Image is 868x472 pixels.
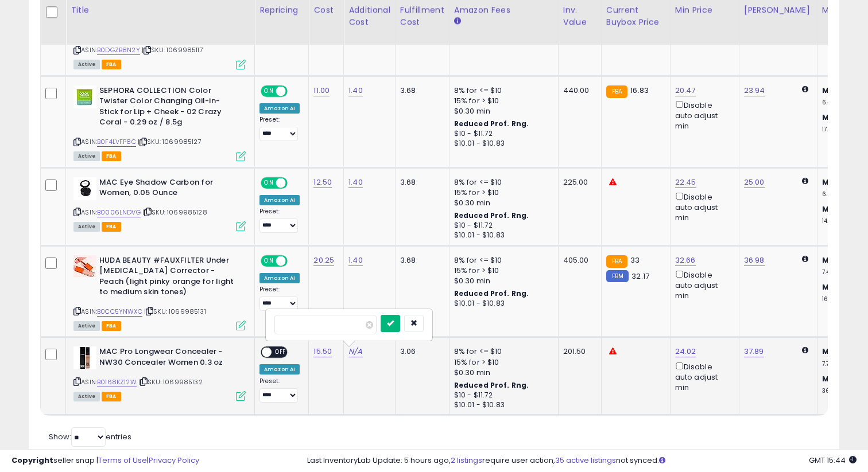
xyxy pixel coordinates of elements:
div: 3.68 [400,85,440,96]
div: Repricing [259,4,304,16]
span: OFF [272,348,290,357]
a: 32.66 [675,255,696,266]
b: Reduced Prof. Rng. [454,288,529,298]
a: 37.89 [744,346,764,357]
b: MAC Eye Shadow Carbon for Women, 0.05 Ounce [99,177,239,201]
div: 225.00 [563,177,592,188]
div: $0.30 min [454,276,549,286]
div: 15% for > $10 [454,266,549,276]
span: All listings currently available for purchase on Amazon [73,60,100,69]
div: Current Buybox Price [606,4,665,28]
span: | SKU: 1069985128 [142,208,207,217]
b: Min: [822,255,839,266]
strong: Copyright [11,455,53,466]
div: Additional Cost [348,4,390,28]
a: 22.45 [675,177,696,188]
a: 36.98 [744,255,765,266]
div: ASIN: [73,177,246,231]
div: ASIN: [73,255,246,330]
div: ASIN: [73,346,246,400]
small: FBA [606,255,627,268]
span: OFF [286,86,304,96]
div: Cost [313,4,339,16]
div: 201.50 [563,346,592,357]
div: 8% for <= $10 [454,255,549,266]
div: Title [71,4,250,16]
span: FBA [102,60,121,69]
b: MAC Pro Longwear Concealer - NW30 Concealer Women 0.3 oz [99,346,239,370]
a: 1.40 [348,255,363,266]
div: Fulfillment Cost [400,4,444,28]
img: 31gD7PSsbwL._SL40_.jpg [73,85,96,108]
a: B0168KZ12W [97,377,137,387]
div: Disable auto adjust min [675,268,730,302]
span: | SKU: 1069985127 [138,137,201,146]
span: All listings currently available for purchase on Amazon [73,151,100,161]
i: Calculated using Dynamic Max Price. [802,177,808,185]
b: Min: [822,346,839,357]
div: $0.30 min [454,368,549,378]
a: 11.00 [313,85,330,96]
div: Amazon AI [259,103,300,114]
b: Max: [822,282,842,292]
a: N/A [348,346,362,357]
a: 23.94 [744,85,765,96]
a: 25.00 [744,177,765,188]
span: 32.17 [631,271,649,282]
b: Min: [822,177,839,188]
div: Last InventoryLab Update: 5 hours ago, require user action, not synced. [307,455,857,466]
small: FBM [606,270,629,282]
a: 20.25 [313,255,334,266]
a: B0DGZB8N2Y [97,45,140,55]
div: 3.68 [400,255,440,266]
div: Preset: [259,377,300,403]
span: Show: entries [49,431,131,442]
div: 15% for > $10 [454,357,549,368]
div: Preset: [259,116,300,142]
div: 440.00 [563,85,592,96]
span: OFF [286,256,304,266]
a: B0CC5YNWXC [97,307,142,317]
div: 3.06 [400,346,440,357]
a: 20.47 [675,85,696,96]
a: 24.02 [675,346,696,357]
div: $10.01 - $10.83 [454,139,549,149]
b: Min: [822,85,839,96]
b: HUDA BEAUTY #FAUXFILTER Under [MEDICAL_DATA] Corrector - Peach (light pinky orange for light to m... [99,255,239,301]
span: | SKU: 1069985117 [142,45,203,54]
div: $10 - $11.72 [454,129,549,139]
span: FBA [102,151,121,161]
b: Max: [822,373,842,384]
div: 8% for <= $10 [454,85,549,96]
div: Min Price [675,4,734,16]
span: | SKU: 1069985132 [138,377,203,387]
div: Inv. value [563,4,596,28]
a: 2 listings [451,455,482,466]
a: 1.40 [348,177,363,188]
div: $10 - $11.72 [454,391,549,400]
div: $10 - $11.72 [454,221,549,231]
span: ON [262,256,276,266]
b: SEPHORA COLLECTION Color Twister Color Changing Oil-in-Stick for Lip + Cheek - 02 Crazy Coral - 0... [99,85,239,131]
div: 405.00 [563,255,592,266]
div: [PERSON_NAME] [744,4,812,16]
span: FBA [102,222,121,232]
div: 8% for <= $10 [454,177,549,188]
div: $0.30 min [454,198,549,208]
span: 33 [630,255,640,266]
span: | SKU: 1069985131 [144,307,206,316]
div: Amazon Fees [454,4,553,16]
a: 15.50 [313,346,332,357]
div: Amazon AI [259,273,300,283]
span: FBA [102,321,121,331]
img: 41ThoP0ZrHL._SL40_.jpg [73,255,96,277]
div: Amazon AI [259,195,300,205]
div: Disable auto adjust min [675,99,730,132]
div: Preset: [259,286,300,311]
a: 1.40 [348,85,363,96]
a: B0F4LVFP8C [97,137,136,147]
div: ASIN: [73,85,246,160]
div: $0.30 min [454,106,549,116]
b: Reduced Prof. Rng. [454,210,529,220]
img: 31Dzs9CVkuL._SL40_.jpg [73,346,96,369]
